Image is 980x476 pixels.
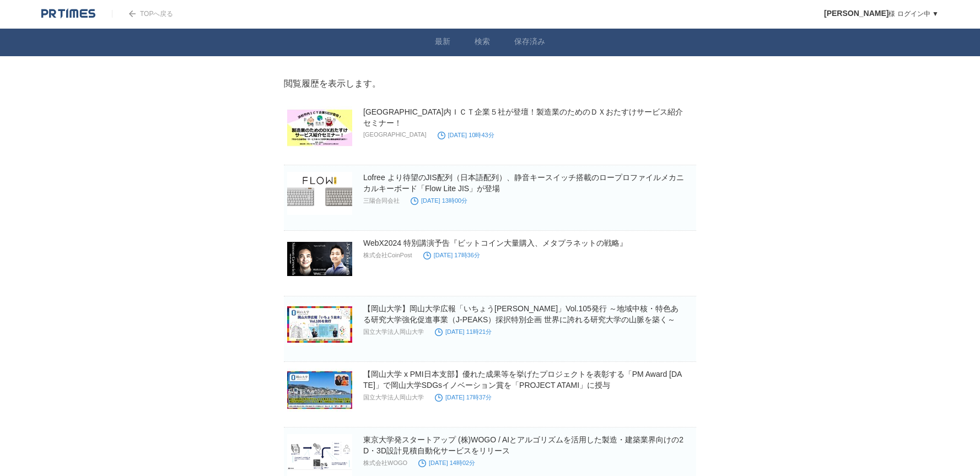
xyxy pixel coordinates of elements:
a: [PERSON_NAME]様 ログイン中 ▼ [824,10,939,18]
a: [GEOGRAPHIC_DATA]内ＩＣＴ企業５社が登壇！製造業のためのＤＸおたすけサービス紹介セミナー！ [363,107,683,127]
p: 三陽合同会社 [363,197,400,205]
time: [DATE] 10時43分 [438,132,494,138]
img: 【岡山大学 x PMI日本支部】優れた成果等を挙げたプロジェクトを表彰する「PM Award 2024」で岡山大学SDGsイノベーション賞を「PROJECT ATAMI」に授与 [287,369,352,412]
a: 【岡山大学】岡山大学広報「いちょう[PERSON_NAME]」Vol.105発行 ～地域中核・特色ある研究大学強化促進事業（J-PEAKS）採択特別企画 世界に誇れる研究大学の山脈を築く～ [363,304,679,324]
a: WebX2024 特別講演予告『ビットコイン大量購入、メタプラネットの戦略』 [363,239,627,247]
a: TOPへ戻る [112,10,173,18]
img: arrow.png [129,10,136,17]
img: logo.png [41,8,95,19]
time: [DATE] 17時37分 [435,394,492,401]
a: 【岡山大学 x PMI日本支部】優れた成果等を挙げたプロジェクトを表彰する「PM Award [DATE]」で岡山大学SDGsイノベーション賞を「PROJECT ATAMI」に授与 [363,370,682,390]
img: 【岡山大学】岡山大学広報「いちょう並木」Vol.105発行 ～地域中核・特色ある研究大学強化促進事業（J-PEAKS）採択特別企画 世界に誇れる研究大学の山脈を築く～ [287,303,352,346]
span: [PERSON_NAME] [824,9,889,18]
a: 東京大学発スタートアップ (株)WOGO / AIとアルゴリズムを活用した製造・建築業界向けの2D・3D設計見積自動化サービスをリリース [363,435,683,455]
a: 保存済み [514,37,545,48]
p: 国立大学法人岡山大学 [363,328,424,336]
a: 検索 [475,37,490,48]
img: Lofree より待望のJIS配列（日本語配列）、静音キースイッチ搭載のロープロファイルメカニカルキーボード「Flow Lite JIS」が登場 [287,172,352,215]
p: [GEOGRAPHIC_DATA] [363,131,427,138]
p: 株式会社WOGO [363,459,407,467]
time: [DATE] 17時36分 [423,252,480,258]
p: 株式会社CoinPost [363,251,412,259]
img: WebX2024 特別講演予告『ビットコイン大量購入、メタプラネットの戦略』 [287,237,352,280]
img: 浜松市内ＩＣＴ企業５社が登壇！製造業のためのＤＸおたすけサービス紹介セミナー！ [287,106,352,149]
a: 最新 [435,37,450,48]
time: [DATE] 14時02分 [418,459,475,466]
time: [DATE] 13時00分 [411,197,467,204]
a: Lofree より待望のJIS配列（日本語配列）、静音キースイッチ搭載のロープロファイルメカニカルキーボード「Flow Lite JIS」が登場 [363,173,684,193]
p: 国立大学法人岡山大学 [363,393,424,402]
time: [DATE] 11時21分 [435,328,492,335]
div: 閲覧履歴を表示します。 [284,78,696,90]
